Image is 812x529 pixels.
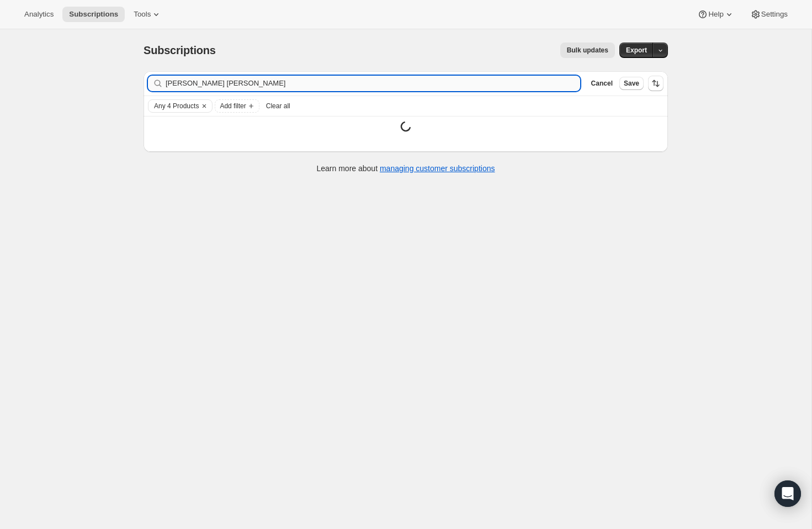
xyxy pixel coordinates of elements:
[761,10,788,19] span: Settings
[591,79,613,88] span: Cancel
[215,99,259,113] button: Add filter
[199,100,210,112] button: Clear
[744,7,794,22] button: Settings
[587,77,617,90] button: Cancel
[154,102,199,110] span: Any 4 Products
[266,102,290,110] span: Clear all
[774,480,801,507] div: Open Intercom Messenger
[619,77,644,90] button: Save
[626,46,647,55] span: Export
[619,43,654,58] button: Export
[691,7,741,22] button: Help
[166,76,580,91] input: Filter subscribers
[69,10,118,19] span: Subscriptions
[317,163,495,174] p: Learn more about
[262,99,295,113] button: Clear all
[134,10,151,19] span: Tools
[380,164,495,173] a: managing customer subscriptions
[144,44,216,56] span: Subscriptions
[624,79,639,88] span: Save
[708,10,723,19] span: Help
[648,76,664,91] button: Sort the results
[62,7,125,22] button: Subscriptions
[127,7,168,22] button: Tools
[220,102,246,110] span: Add filter
[567,46,608,55] span: Bulk updates
[24,10,54,19] span: Analytics
[148,100,199,112] button: Any 4 Products
[560,43,615,58] button: Bulk updates
[18,7,60,22] button: Analytics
